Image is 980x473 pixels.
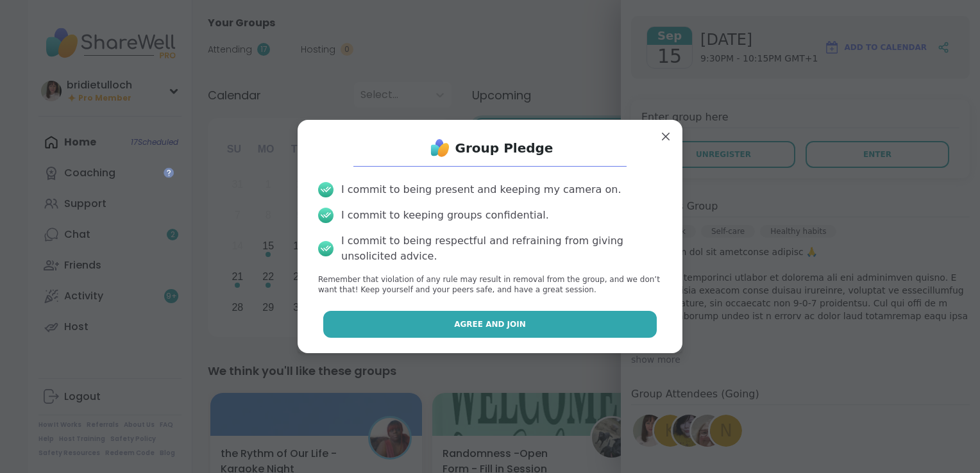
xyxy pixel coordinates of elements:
[427,135,453,161] img: ShareWell Logo
[164,167,174,178] iframe: Spotlight
[454,319,526,330] span: Agree and Join
[341,208,549,223] div: I commit to keeping groups confidential.
[323,311,657,338] button: Agree and Join
[318,274,662,296] p: Remember that violation of any rule may result in removal from the group, and we don’t want that!...
[455,139,553,157] h1: Group Pledge
[341,182,621,197] div: I commit to being present and keeping my camera on.
[341,233,662,264] div: I commit to being respectful and refraining from giving unsolicited advice.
